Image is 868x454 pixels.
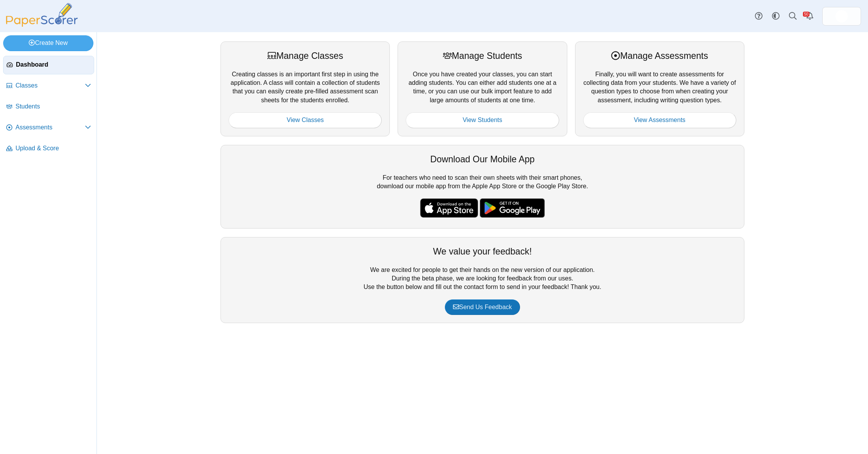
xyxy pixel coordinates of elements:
a: Students [3,98,94,116]
span: Students [15,102,91,111]
a: Alerts [801,8,818,25]
a: PaperScorer [3,21,81,28]
a: Upload & Score [3,139,94,158]
div: Finally, you will want to create assessments for collecting data from your students. We have a va... [575,41,744,136]
img: ps.cRz8zCdsP4LbcP2q [835,10,848,22]
div: Creating classes is an important first step in using the application. A class will contain a coll... [220,41,390,136]
a: View Classes [229,112,382,128]
span: Assessments [15,123,85,132]
div: We value your feedback! [229,245,736,258]
div: For teachers who need to scan their own sheets with their smart phones, download our mobile app f... [220,145,744,229]
img: PaperScorer [3,3,81,27]
img: apple-store-badge.svg [420,198,478,218]
div: Once you have created your classes, you can start adding students. You can either add students on... [398,41,567,136]
span: d&k prep prep [835,10,848,22]
img: google-play-badge.png [480,198,545,218]
a: Classes [3,77,94,95]
span: Classes [15,81,85,90]
a: View Assessments [583,112,736,128]
a: Assessments [3,119,94,137]
div: Manage Assessments [583,50,736,62]
a: Create New [3,35,93,51]
a: ps.cRz8zCdsP4LbcP2q [822,7,861,26]
span: Send Us Feedback [453,304,512,310]
a: View Students [406,112,559,128]
a: Dashboard [3,56,94,74]
a: Send Us Feedback [445,299,520,315]
span: Dashboard [16,60,91,69]
div: We are excited for people to get their hands on the new version of our application. During the be... [220,237,744,323]
div: Manage Students [406,50,559,62]
div: Manage Classes [229,50,382,62]
span: Upload & Score [15,144,91,153]
div: Download Our Mobile App [229,153,736,165]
